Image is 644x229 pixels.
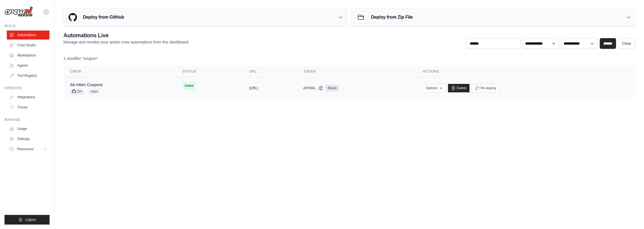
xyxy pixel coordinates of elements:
th: Status [176,66,242,77]
h2: Automations Live [63,31,189,39]
h3: Deploy from GitHub [83,14,124,21]
a: Ab Inbev Coupons [70,82,103,87]
button: Resources [7,145,50,154]
img: Logo [5,6,33,17]
a: Traces [7,103,50,112]
button: e57b04... [303,86,323,90]
img: GitHub Logo [67,12,78,23]
th: Token [297,66,416,77]
div: Build [5,24,50,28]
span: Online [183,82,196,90]
a: Agents [7,61,50,70]
a: Marketplace [7,51,50,60]
span: GH [70,89,84,94]
div: Manage [5,117,50,122]
span: 1 result [63,56,76,61]
span: main [88,89,100,94]
a: Integrations [7,93,50,102]
th: Crew [63,66,176,77]
h3: Deploy from Zip File [371,14,413,21]
button: Re-deploy [472,84,499,92]
a: Reset [325,85,339,91]
a: Delete [448,84,470,92]
p: Manage and monitor your active crew automations from this dashboard. [63,39,189,45]
a: Usage [7,124,50,133]
span: Resources [17,147,33,151]
button: Logout [5,215,50,224]
a: Automations [7,30,50,40]
a: Crew Studio [7,41,50,50]
a: Tool Registry [7,71,50,80]
th: Actions [416,66,635,77]
span: Logout [25,217,36,222]
th: URL [242,66,297,77]
div: for "coupon" [63,56,635,61]
div: Operate [5,86,50,90]
a: Clear [618,38,635,49]
a: Settings [7,134,50,143]
button: Options [422,84,445,92]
